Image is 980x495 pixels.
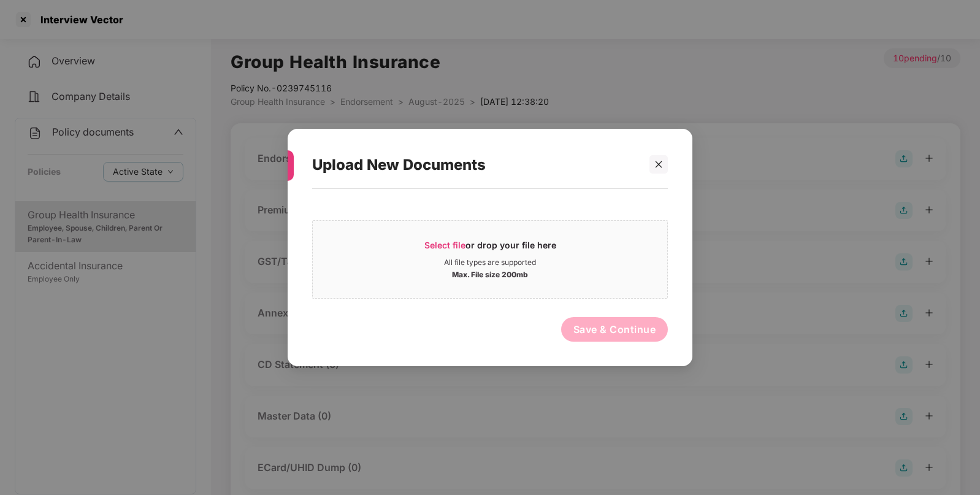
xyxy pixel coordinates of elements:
div: Max. File size 200mb [452,267,528,280]
div: or drop your file here [424,239,556,258]
div: Upload New Documents [312,141,638,189]
button: Save & Continue [561,317,668,342]
span: Select fileor drop your file hereAll file types are supportedMax. File size 200mb [313,230,667,289]
span: close [654,160,663,169]
span: Select file [424,240,465,250]
div: All file types are supported [444,258,536,267]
